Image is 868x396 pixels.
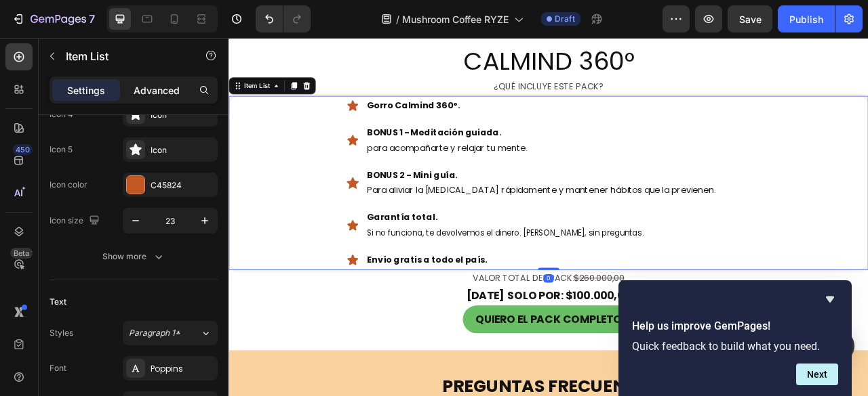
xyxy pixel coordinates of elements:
button: Paragraph 1* [123,321,218,345]
h2: Help us improve GemPages! [632,318,838,334]
span: Si no funciona, te devolvemos el dinero. [PERSON_NAME], sin preguntas. [176,241,528,255]
button: Publish [778,5,835,32]
span: Mushroom Coffee RYZE [402,12,509,26]
div: Poppins [151,363,214,375]
a: QUIERO EL PACK COMPLETO [298,340,517,376]
p: Para aliviar la [MEDICAL_DATA] rápidamente y mantener hábitos que la previenen. [176,184,619,204]
div: Icon [151,109,214,121]
div: Undo/Redo [256,5,311,32]
p: 7 [89,11,95,27]
button: 7 [5,5,101,32]
span: Paragraph 1* [129,327,180,339]
p: QUIERO EL PACK COMPLETO [314,346,500,370]
p: VALOR TOTAL DEL PACK: [1,296,812,316]
strong: [DATE] SOLO POR: $100.000,00 [302,318,512,337]
div: Show more [102,250,165,263]
strong: BONUS 1 - Meditación guiada. [176,112,347,128]
span: para acompañarte y relajar tu mente. [176,132,380,148]
div: Publish [789,12,823,26]
strong: Gorro Calmind 360°. [176,78,294,93]
div: Styles [50,327,73,339]
span: Draft [555,13,575,25]
div: Beta [10,248,33,259]
s: $260.000,00 [439,298,503,313]
div: Icon size [50,212,102,230]
strong: BONUS 2 - Mini guía. [176,167,291,182]
button: Save [728,5,772,32]
p: Item List [66,48,181,64]
div: Icon 5 [50,144,73,156]
span: / [396,12,399,26]
div: Item List [17,55,55,67]
div: Text [50,296,66,308]
p: ¿QUÉ INCLUYE ESTE PACK? [1,53,812,72]
div: Help us improve GemPages! [632,291,838,385]
p: Advanced [134,83,180,97]
span: Save [739,14,762,25]
div: Icon [151,144,214,156]
p: Settings [67,83,105,97]
strong: Garantía total. [176,220,265,236]
strong: Envío gratis a todo el país. [176,274,329,290]
button: Next question [796,364,838,385]
button: Hide survey [822,291,838,307]
div: C45824 [151,179,214,192]
iframe: Design area [229,38,868,396]
div: Icon color [50,179,87,191]
div: 0 [400,301,414,311]
p: Quick feedback to build what you need. [632,340,838,353]
button: Show more [50,244,218,269]
div: 450 [13,144,33,155]
div: Font [50,362,66,374]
